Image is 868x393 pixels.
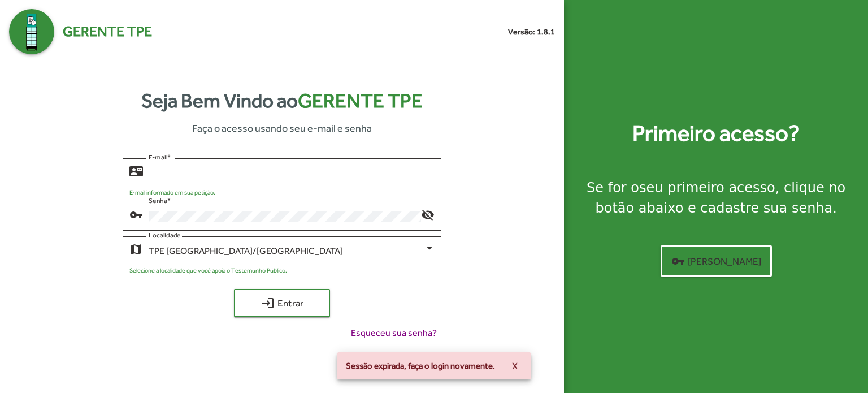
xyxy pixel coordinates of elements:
span: X [512,356,518,376]
strong: seu primeiro acesso [639,180,775,196]
span: [PERSON_NAME] [671,251,761,271]
span: Esqueceu sua senha? [351,326,437,340]
button: X [503,356,527,376]
strong: Primeiro acesso? [632,116,800,150]
strong: Seja Bem Vindo ao [141,86,423,116]
small: Versão: 1.8.1 [508,26,555,38]
span: Sessão expirada, faça o login novamente. [346,360,495,372]
span: Entrar [244,293,320,313]
mat-icon: map [129,242,143,256]
button: [PERSON_NAME] [661,245,772,277]
mat-icon: contact_mail [129,164,143,178]
mat-hint: Selecione a localidade que você apoia o Testemunho Público. [129,267,287,274]
mat-icon: login [261,296,275,310]
mat-hint: E-mail informado em sua petição. [129,189,215,196]
img: Logo Gerente [9,9,54,54]
span: Gerente TPE [298,89,423,112]
span: TPE [GEOGRAPHIC_DATA]/[GEOGRAPHIC_DATA] [149,245,343,256]
span: Gerente TPE [63,21,152,42]
mat-icon: vpn_key [671,254,685,268]
button: Entrar [234,289,330,317]
mat-icon: vpn_key [129,208,143,221]
mat-icon: visibility_off [421,208,435,221]
span: Faça o acesso usando seu e-mail e senha [192,120,372,136]
div: Se for o , clique no botão abaixo e cadastre sua senha. [578,178,854,218]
